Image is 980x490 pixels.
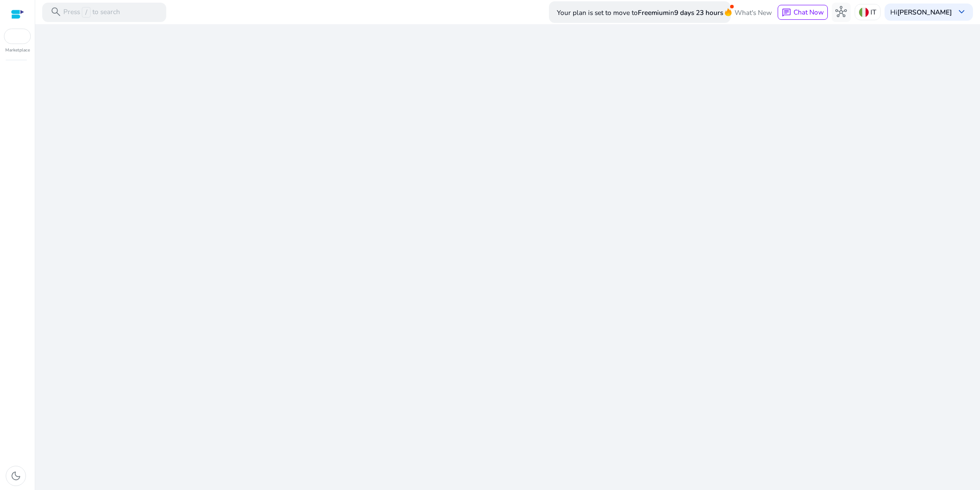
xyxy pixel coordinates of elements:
p: Hi [890,9,952,15]
span: / [82,7,90,18]
button: hub [832,3,851,22]
span: keyboard_arrow_down [956,6,967,18]
span: chat [782,8,791,18]
b: Freemium [638,8,669,17]
button: chatChat Now [778,5,827,20]
b: 9 days 23 hours [674,8,723,17]
p: IT [870,4,876,20]
b: [PERSON_NAME] [897,7,952,17]
img: it.svg [859,7,869,17]
p: Press to search [63,7,120,18]
span: search [50,6,62,18]
span: Chat Now [794,7,824,17]
p: Your plan is set to move to in [557,5,723,20]
span: dark_mode [10,470,22,482]
span: What's New [735,5,772,20]
span: hub [835,6,847,18]
p: Marketplace [5,47,30,54]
